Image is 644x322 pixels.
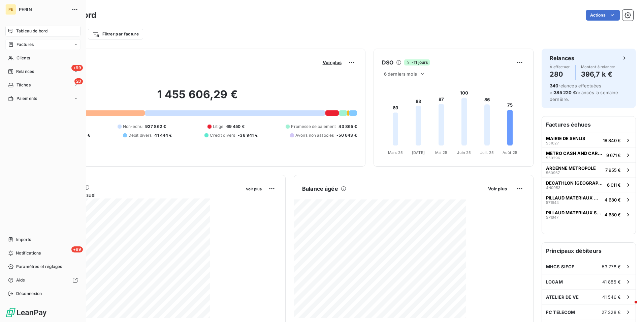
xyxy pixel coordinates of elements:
[16,69,34,75] span: Relances
[546,200,559,205] span: 571644
[246,187,262,191] span: Voir plus
[602,294,621,300] span: 41 546 €
[5,4,16,15] div: PE
[488,186,507,191] span: Voir plus
[550,69,570,80] h4: 280
[457,150,471,155] tspan: Juin 25
[412,150,425,155] tspan: [DATE]
[546,171,560,175] span: 560967
[546,151,604,156] span: METRO CASH AND CARRY FRANCE
[605,197,621,203] span: 4 680 €
[238,132,257,138] span: -38 941 €
[586,10,620,21] button: Actions
[542,162,636,177] button: ARDENNE METROPOLE5609677 955 €
[16,277,25,283] span: Aide
[605,167,621,173] span: 7 955 €
[323,60,342,65] span: Voir plus
[550,83,558,88] span: 340
[542,207,636,222] button: PILLAUD MATERIAUX SAS5716474 680 €
[486,186,509,192] button: Voir plus
[38,88,357,108] h2: 1 455 606,29 €
[17,82,31,88] span: Tâches
[5,26,80,36] a: Tableau de bord
[16,28,47,34] span: Tableau de bord
[17,55,30,61] span: Clients
[5,80,80,90] a: 20Tâches
[382,58,393,66] h6: DSO
[546,310,575,315] span: FC TELECOM
[606,153,621,158] span: 9 671 €
[5,261,80,272] a: Paramètres et réglages
[542,116,636,133] h6: Factures échues
[542,147,636,162] button: METRO CASH AND CARRY FRANCE5502969 671 €
[5,66,80,77] a: +99Relances
[546,195,602,200] span: PILLAUD MATERIAUX MEAUX
[546,186,560,190] span: 4N0953
[210,132,235,138] span: Crédit divers
[321,59,344,65] button: Voir plus
[384,71,417,77] span: 6 derniers mois
[5,53,80,63] a: Clients
[5,93,80,104] a: Paiements
[546,165,596,171] span: ARDENNE METROPOLE
[154,132,172,138] span: 41 444 €
[550,65,570,69] span: À effectuer
[16,291,42,297] span: Déconnexion
[546,279,563,285] span: LOCAM
[581,65,615,69] span: Montant à relancer
[226,124,245,130] span: 69 450 €
[542,133,636,147] button: MAIRIE DE SENLIS55102718 840 €
[581,69,615,80] h4: 396,7 k €
[388,150,403,155] tspan: Mars 25
[71,65,83,71] span: +99
[503,150,517,155] tspan: Août 25
[17,42,34,48] span: Factures
[145,124,166,130] span: 927 862 €
[546,156,560,160] span: 550296
[550,83,618,102] span: relances effectuées et relancés la semaine dernière.
[16,264,62,270] span: Paramètres et réglages
[602,264,621,269] span: 53 778 €
[38,191,241,198] span: Chiffre d'affaires mensuel
[302,185,338,193] h6: Balance âgée
[546,264,575,269] span: MHCS SIEGE
[5,307,47,318] img: Logo LeanPay
[74,78,83,84] span: 20
[16,237,31,243] span: Imports
[339,124,357,130] span: 43 865 €
[550,54,574,62] h6: Relances
[213,124,224,130] span: Litige
[16,250,41,256] span: Notifications
[123,124,142,130] span: Non-échu
[602,279,621,285] span: 41 885 €
[435,150,447,155] tspan: Mai 25
[546,215,558,219] span: 571647
[17,96,37,102] span: Paiements
[128,132,152,138] span: Débit divers
[542,192,636,207] button: PILLAUD MATERIAUX MEAUX5716444 680 €
[542,243,636,259] h6: Principaux débiteurs
[336,132,357,138] span: -50 643 €
[19,7,67,12] span: PERIN
[554,90,576,95] span: 385 220 €
[295,132,334,138] span: Avoirs non associés
[404,59,430,65] span: -11 jours
[607,182,621,188] span: 6 011 €
[291,124,336,130] span: Promesse de paiement
[88,29,143,39] button: Filtrer par facture
[542,177,636,192] button: DECATHLON [GEOGRAPHIC_DATA]4N09536 011 €
[546,141,559,145] span: 551027
[546,294,579,300] span: ATELIER DE VE
[605,212,621,217] span: 4 680 €
[71,246,83,252] span: +99
[480,150,494,155] tspan: Juil. 25
[546,136,585,141] span: MAIRIE DE SENLIS
[546,180,604,186] span: DECATHLON [GEOGRAPHIC_DATA]
[5,234,80,245] a: Imports
[5,39,80,50] a: Factures
[5,275,80,286] a: Aide
[244,186,264,192] button: Voir plus
[603,138,621,143] span: 18 840 €
[602,310,621,315] span: 27 328 €
[621,299,637,315] iframe: Intercom live chat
